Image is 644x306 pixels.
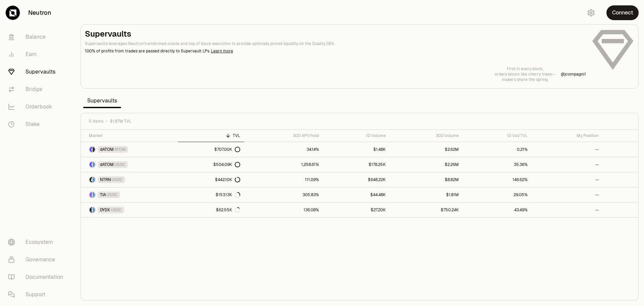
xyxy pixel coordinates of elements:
div: $707.00K [214,147,240,152]
a: Support [3,286,72,303]
a: First in every block,orders bloom like cherry trees—makers share the spring. [495,66,555,82]
a: $750.24K [390,203,463,217]
span: dATOM [100,147,114,152]
a: $2.26M [390,157,463,172]
a: -- [532,172,603,187]
a: -- [532,142,603,157]
a: 136.08% [244,203,323,217]
div: TVL [182,133,240,138]
a: $1.48K [323,142,390,157]
a: 111.09% [244,172,323,187]
img: USDC Logo [93,207,95,213]
a: $153.13K [178,187,244,202]
img: ATOM Logo [93,147,95,152]
span: USDC [112,177,123,182]
a: Learn more [211,48,233,54]
div: 30D APY/hold [248,133,319,138]
a: 0.21% [463,142,532,157]
a: $442.10K [178,172,244,187]
a: $504.09K [178,157,244,172]
span: DYDX [100,207,110,213]
div: My Position [536,133,599,138]
a: 146.62% [463,172,532,187]
img: TIA Logo [90,192,92,198]
h2: Supervaults [85,29,586,39]
a: 305.83% [244,187,323,202]
a: Supervaults [3,63,72,81]
span: TIA [100,192,106,198]
a: dATOM LogoUSDC LogodATOMUSDC [81,157,178,172]
span: ATOM [114,147,126,152]
span: USDC [107,192,118,198]
a: Ecosystem [3,233,72,251]
a: -- [532,157,603,172]
a: 1,258.61% [244,157,323,172]
a: $27.20K [323,203,390,217]
p: @ jcompagni1 [561,72,586,77]
img: dATOM Logo [90,147,92,152]
div: 1D Volume [327,133,386,138]
img: USDC Logo [93,177,95,182]
a: Balance [3,28,72,46]
a: Orderbook [3,98,72,116]
p: Supervaults leverages Neutron's enshrined oracle and top of block execution to provide optimally ... [85,41,586,47]
p: makers share the spring. [495,77,555,82]
a: Bridge [3,81,72,98]
div: $442.10K [215,177,240,182]
a: Governance [3,251,72,268]
span: dATOM [100,162,114,167]
a: $178.25K [323,157,390,172]
div: 1D Vol/TVL [467,133,528,138]
a: $44.48K [323,187,390,202]
a: Documentation [3,268,72,286]
div: $62.55K [216,207,240,213]
a: $62.55K [178,203,244,217]
span: USDC [111,207,122,213]
a: Stake [3,116,72,133]
p: First in every block, [495,66,555,72]
button: Connect [606,5,639,20]
span: USDC [114,162,125,167]
span: Supervaults [83,94,121,107]
span: 5 items [89,119,103,124]
div: $153.13K [216,192,240,198]
span: $1.87M TVL [110,119,131,124]
p: 100% of profits from trades are passed directly to Supervault LPs. [85,48,586,54]
div: $504.09K [213,162,240,167]
a: Earn [3,46,72,63]
a: $1.81M [390,187,463,202]
a: $707.00K [178,142,244,157]
a: TIA LogoUSDC LogoTIAUSDC [81,187,178,202]
img: NTRN Logo [90,177,92,182]
a: 34.14% [244,142,323,157]
a: NTRN LogoUSDC LogoNTRNUSDC [81,172,178,187]
a: 35.36% [463,157,532,172]
a: @jcompagni1 [561,72,586,77]
a: -- [532,203,603,217]
a: 29.05% [463,187,532,202]
a: $648.22K [323,172,390,187]
span: NTRN [100,177,111,182]
img: dATOM Logo [90,162,92,167]
a: -- [532,187,603,202]
a: 43.49% [463,203,532,217]
div: Market [89,133,174,138]
p: orders bloom like cherry trees— [495,72,555,77]
div: 30D Volume [394,133,459,138]
img: USDC Logo [93,192,95,198]
a: $2.62M [390,142,463,157]
a: DYDX LogoUSDC LogoDYDXUSDC [81,203,178,217]
img: USDC Logo [93,162,95,167]
a: $8.82M [390,172,463,187]
img: DYDX Logo [90,207,92,213]
a: dATOM LogoATOM LogodATOMATOM [81,142,178,157]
